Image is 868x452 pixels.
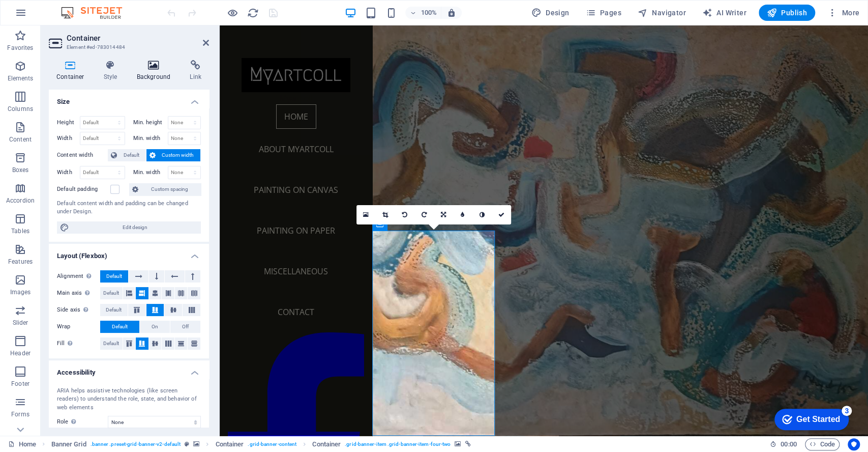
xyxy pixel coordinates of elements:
[120,149,143,161] span: Default
[810,438,835,450] span: Code
[140,321,170,333] button: On
[247,7,259,19] i: Reload page
[376,205,395,224] a: Crop mode
[248,438,296,450] span: . grid-banner-content
[472,205,492,224] a: Greyscale
[11,227,29,235] p: Tables
[527,5,574,21] button: Design
[100,270,128,282] button: Default
[767,8,807,18] span: Publish
[414,205,434,224] a: Rotate right 90°
[103,337,119,350] span: Default
[356,205,376,224] a: Select files from the file manager, stock photos, or upload file(s)
[345,438,451,450] span: . grid-banner-item .grid-banner-item-four-two
[57,337,100,350] label: Fill
[49,360,209,379] h4: Accessibility
[11,380,29,388] p: Footer
[781,438,796,450] span: 00 00
[67,34,209,43] h2: Container
[49,60,96,81] h4: Container
[103,287,119,299] span: Default
[27,11,71,20] div: Get Started
[8,74,34,82] p: Elements
[152,321,158,333] span: On
[72,221,198,234] span: Edit design
[67,43,189,52] h3: Element #ed-783014484
[57,387,201,412] div: ARIA helps assistive technologies (like screen readers) to understand the role, state, and behavi...
[10,288,31,296] p: Images
[112,321,128,333] span: Default
[759,5,815,21] button: Publish
[100,321,139,333] button: Default
[823,5,863,21] button: More
[434,205,453,224] a: Change orientation
[106,304,122,316] span: Default
[6,5,80,26] div: Get Started 3 items remaining, 40% complete
[51,438,86,450] span: Click to select. Double-click to edit
[57,135,80,141] label: Width
[57,270,100,282] label: Alignment
[133,169,168,175] label: Min. width
[57,149,108,161] label: Content width
[226,7,238,19] button: Click here to leave preview mode and continue editing
[57,304,100,316] label: Side axis
[49,244,209,262] h4: Layout (Flexbox)
[57,321,100,333] label: Wrap
[182,60,209,81] h4: Link
[447,8,456,17] i: On resize automatically adjust zoom level to fit chosen device.
[133,120,168,125] label: Min. height
[57,200,201,216] div: Default content width and padding can be changed under Design.
[57,120,80,125] label: Height
[10,349,31,357] p: Header
[96,60,129,81] h4: Style
[585,8,621,18] span: Pages
[215,438,244,450] span: Click to select. Double-click to edit
[100,337,123,350] button: Default
[805,438,840,450] button: Code
[91,438,181,450] span: . banner .preset-grid-banner-v2-default
[581,5,625,21] button: Pages
[421,7,437,19] h6: 100%
[827,8,859,18] span: More
[698,5,751,21] button: AI Writer
[453,205,472,224] a: Blur
[492,205,511,224] a: Confirm ( ⌘ ⏎ )
[57,183,110,195] label: Default padding
[100,287,123,299] button: Default
[465,441,470,447] i: This element is linked
[8,105,33,113] p: Columns
[185,441,189,447] i: This element is a customizable preset
[58,7,135,19] img: Editor Logo
[159,149,198,161] span: Custom width
[170,321,200,333] button: Off
[395,205,414,224] a: Rotate left 90°
[133,135,168,141] label: Min. width
[49,90,209,108] h4: Size
[247,7,259,19] button: reload
[8,438,36,450] a: Click to cancel selection. Double-click to open Pages
[129,60,183,81] h4: Background
[531,8,570,18] span: Design
[455,441,461,447] i: This element contains a background
[12,166,29,174] p: Boxes
[57,287,100,299] label: Main axis
[73,2,83,12] div: 3
[193,441,199,447] i: This element contains a background
[638,8,686,18] span: Navigator
[57,416,79,428] span: Role
[8,258,33,266] p: Features
[100,304,128,316] button: Default
[57,221,201,234] button: Edit design
[848,438,860,450] button: Usercentrics
[51,438,471,450] nav: breadcrumb
[141,183,198,195] span: Custom spacing
[9,135,32,144] p: Content
[6,196,35,205] p: Accordion
[312,438,341,450] span: Click to select. Double-click to edit
[106,270,122,282] span: Default
[146,149,201,161] button: Custom width
[702,8,746,18] span: AI Writer
[57,169,80,175] label: Width
[108,149,146,161] button: Default
[788,440,789,448] span: :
